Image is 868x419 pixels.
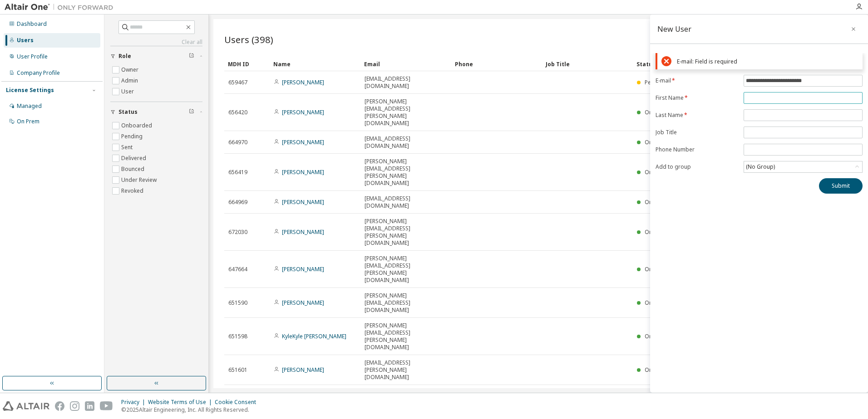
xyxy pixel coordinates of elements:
[282,265,324,273] a: [PERSON_NAME]
[819,178,863,194] button: Submit
[110,46,202,66] button: Role
[546,57,629,71] div: Job Title
[228,199,247,206] span: 664969
[282,108,324,116] a: [PERSON_NAME]
[121,86,136,97] label: User
[228,79,247,86] span: 659467
[273,57,357,71] div: Name
[224,33,273,46] span: Users (398)
[6,87,54,94] div: License Settings
[365,75,447,90] span: [EMAIL_ADDRESS][DOMAIN_NAME]
[121,75,140,86] label: Admin
[118,108,138,116] span: Status
[656,146,738,153] label: Phone Number
[282,168,324,176] a: [PERSON_NAME]
[365,218,447,247] span: [PERSON_NAME][EMAIL_ADDRESS][PERSON_NAME][DOMAIN_NAME]
[121,406,261,414] p: © 2025 Altair Engineering, Inc. All Rights Reserved.
[636,57,805,71] div: Status
[121,399,148,406] div: Privacy
[645,138,676,146] span: Onboarded
[55,401,64,411] img: facebook.svg
[645,299,676,307] span: Onboarded
[17,102,42,110] div: Managed
[118,53,131,60] span: Role
[282,366,324,374] a: [PERSON_NAME]
[656,94,738,102] label: First Name
[215,399,261,406] div: Cookie Consent
[365,195,447,209] span: [EMAIL_ADDRESS][DOMAIN_NAME]
[17,20,47,28] div: Dashboard
[121,142,134,153] label: Sent
[645,198,676,206] span: Onboarded
[85,401,94,411] img: linkedin.svg
[365,255,447,284] span: [PERSON_NAME][EMAIL_ADDRESS][PERSON_NAME][DOMAIN_NAME]
[121,175,158,185] label: Under Review
[282,228,324,236] a: [PERSON_NAME]
[656,163,738,171] label: Add to group
[282,78,324,86] a: [PERSON_NAME]
[645,265,676,273] span: Onboarded
[677,58,858,65] div: E-mail: Field is required
[645,228,676,236] span: Onboarded
[189,108,194,116] span: Clear filter
[100,401,113,411] img: youtube.svg
[656,129,738,136] label: Job Title
[365,158,447,187] span: [PERSON_NAME][EMAIL_ADDRESS][PERSON_NAME][DOMAIN_NAME]
[228,57,266,71] div: MDH ID
[121,120,154,131] label: Onboarded
[282,332,346,340] a: KyleKyle [PERSON_NAME]
[365,98,447,127] span: [PERSON_NAME][EMAIL_ADDRESS][PERSON_NAME][DOMAIN_NAME]
[70,401,79,411] img: instagram.svg
[645,168,676,176] span: Onboarded
[228,169,247,176] span: 656419
[645,78,666,86] span: Pending
[745,162,776,172] div: (No Group)
[17,37,34,44] div: Users
[228,109,247,116] span: 656420
[121,153,148,164] label: Delivered
[645,366,676,374] span: Onboarded
[110,39,202,46] a: Clear all
[121,64,140,75] label: Owner
[282,138,324,146] a: [PERSON_NAME]
[17,53,48,60] div: User Profile
[5,3,118,12] img: Altair One
[121,164,146,175] label: Bounced
[455,57,538,71] div: Phone
[228,333,247,340] span: 651598
[282,299,324,307] a: [PERSON_NAME]
[228,299,247,307] span: 651590
[121,185,145,196] label: Revoked
[228,229,247,236] span: 672030
[3,401,49,411] img: altair_logo.svg
[110,102,202,122] button: Status
[189,53,194,60] span: Clear filter
[228,366,247,374] span: 651601
[656,77,738,84] label: E-mail
[657,25,691,33] div: New User
[365,359,447,381] span: [EMAIL_ADDRESS][PERSON_NAME][DOMAIN_NAME]
[645,332,676,340] span: Onboarded
[744,161,862,172] div: (No Group)
[656,112,738,119] label: Last Name
[228,266,247,273] span: 647664
[17,69,60,77] div: Company Profile
[365,292,447,314] span: [PERSON_NAME][EMAIL_ADDRESS][DOMAIN_NAME]
[148,399,215,406] div: Website Terms of Use
[365,322,447,351] span: [PERSON_NAME][EMAIL_ADDRESS][PERSON_NAME][DOMAIN_NAME]
[228,139,247,146] span: 664970
[365,135,447,150] span: [EMAIL_ADDRESS][DOMAIN_NAME]
[364,57,448,71] div: Email
[121,131,144,142] label: Pending
[17,118,39,125] div: On Prem
[282,198,324,206] a: [PERSON_NAME]
[645,108,676,116] span: Onboarded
